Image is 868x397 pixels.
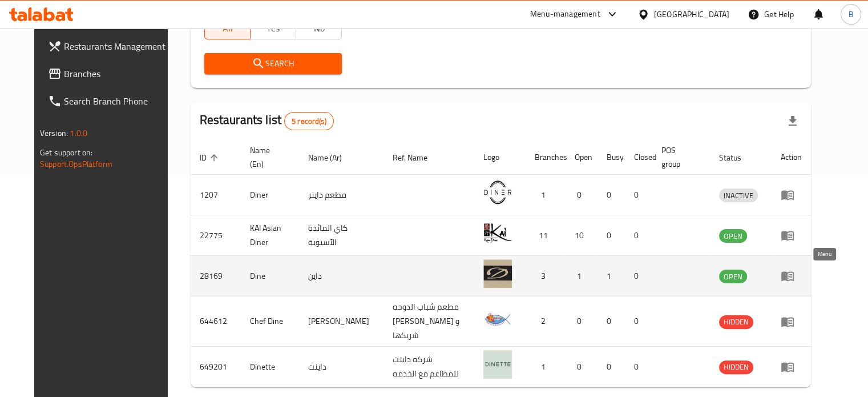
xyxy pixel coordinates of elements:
td: 11 [526,215,566,256]
td: 1 [526,175,566,215]
td: 0 [625,296,652,347]
th: Busy [597,140,625,175]
img: KAI Asian Diner [483,219,512,247]
a: Restaurants Management [39,33,179,60]
span: ID [200,151,221,165]
span: Ref. Name [393,151,442,165]
span: Search Branch Phone [64,94,170,108]
td: 1 [597,256,625,296]
td: 0 [597,215,625,256]
div: [GEOGRAPHIC_DATA] [654,8,729,21]
span: Branches [64,67,170,81]
th: Action [772,140,811,175]
img: Chef Dine [483,305,512,334]
span: INACTIVE [719,189,758,202]
img: Dinette [483,350,512,379]
td: 0 [597,347,625,387]
div: Export file [779,107,806,135]
td: مطعم شباب الدوحه [PERSON_NAME] و شريكها [383,296,474,347]
td: 0 [566,296,597,347]
td: داين [299,256,383,296]
span: Restaurants Management [64,39,170,53]
span: B [848,8,853,21]
table: enhanced table [191,140,811,387]
td: 0 [625,215,652,256]
td: 10 [566,215,597,256]
td: Chef Dine [241,296,300,347]
h2: Restaurants list [200,111,334,130]
div: Total records count [284,112,334,130]
span: 1.0.0 [70,126,87,141]
th: Logo [474,140,526,175]
span: 5 record(s) [285,116,333,127]
span: OPEN [719,230,747,243]
span: POS group [661,143,696,171]
td: داينت [299,347,383,387]
span: Name (Ar) [308,151,357,165]
span: HIDDEN [719,360,753,374]
td: مطعم داينر [299,175,383,215]
span: Name (En) [250,143,286,171]
span: All [209,20,246,37]
td: 0 [566,347,597,387]
td: كاي المائدة الآسيوية [299,215,383,256]
td: 1 [566,256,597,296]
th: Closed [625,140,652,175]
button: Search [204,53,342,74]
a: Support.OpsPlatform [40,157,112,171]
th: Open [566,140,597,175]
div: Menu [781,315,802,328]
td: 2 [526,296,566,347]
span: Status [719,151,756,165]
td: [PERSON_NAME] [299,296,383,347]
div: Menu-management [530,7,600,21]
td: 0 [625,347,652,387]
div: Menu [781,360,802,374]
td: 644612 [191,296,241,347]
span: OPEN [719,270,747,283]
td: 0 [566,175,597,215]
div: OPEN [719,229,747,243]
td: 3 [526,256,566,296]
img: Diner [483,178,512,207]
td: 0 [625,256,652,296]
td: 22775 [191,215,241,256]
span: Search [213,57,333,71]
td: 0 [625,175,652,215]
td: 28169 [191,256,241,296]
td: 0 [597,175,625,215]
span: No [301,20,337,37]
a: Search Branch Phone [39,87,179,115]
td: 1 [526,347,566,387]
td: 649201 [191,347,241,387]
span: Yes [255,20,292,37]
span: Get support on: [40,145,92,160]
td: Dine [241,256,300,296]
td: KAI Asian Diner [241,215,300,256]
td: Dinette [241,347,300,387]
th: Branches [526,140,566,175]
td: 1207 [191,175,241,215]
td: Diner [241,175,300,215]
img: Dine [483,259,512,288]
span: HIDDEN [719,315,753,328]
td: شركه داينت للمطاعم مع الخدمه [383,347,474,387]
td: 0 [597,296,625,347]
a: Branches [39,60,179,87]
span: Version: [40,126,68,141]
